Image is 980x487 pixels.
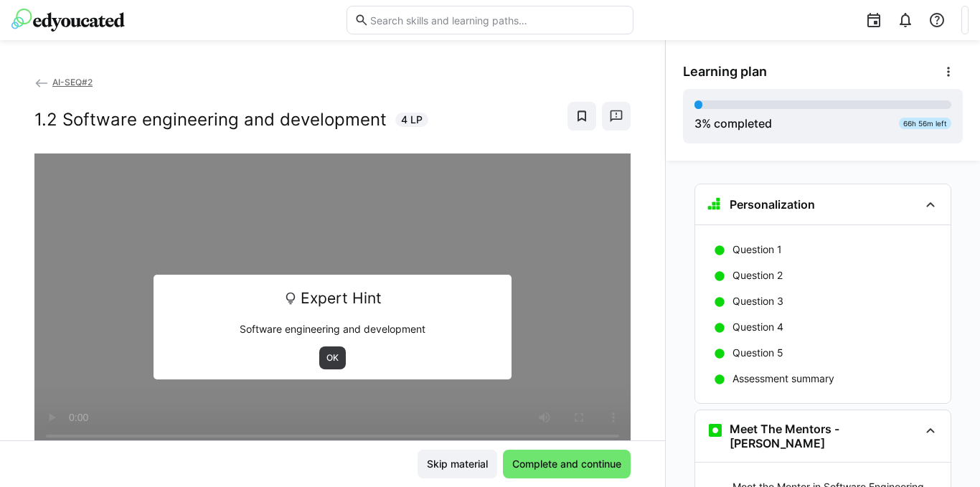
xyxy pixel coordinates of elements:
p: Question 1 [732,242,782,257]
p: Assessment summary [732,372,834,386]
span: Expert Hint [301,285,382,312]
span: AI-SEQ#2 [52,77,93,88]
h2: 1.2 Software engineering and development [34,109,387,131]
span: Learning plan [683,64,767,80]
h3: Meet The Mentors - [PERSON_NAME] [730,422,919,450]
a: AI-SEQ#2 [34,77,93,88]
button: Complete and continue [503,450,631,478]
p: Question 4 [732,320,783,334]
span: Skip material [425,457,490,471]
button: Skip material [418,450,497,478]
p: Question 5 [732,346,783,360]
span: 4 LP [401,113,423,127]
p: Software engineering and development [164,322,501,336]
div: 66h 56m left [899,118,951,129]
h3: Personalization [730,197,815,212]
span: OK [325,352,340,364]
span: Complete and continue [510,457,623,471]
input: Search skills and learning paths… [369,14,626,27]
span: 3 [694,116,702,131]
button: OK [319,346,346,369]
div: % completed [694,115,772,132]
p: Question 2 [732,268,783,283]
p: Question 3 [732,294,783,308]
